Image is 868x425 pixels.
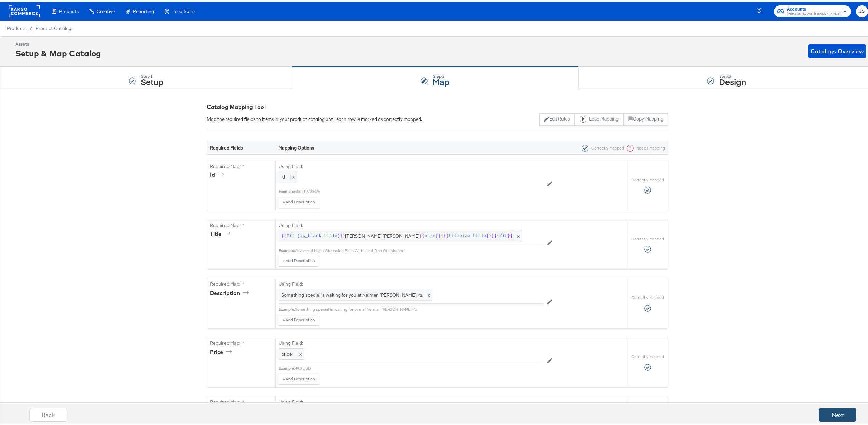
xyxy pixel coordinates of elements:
span: }} [340,231,345,238]
div: Correctly Mapped [579,143,624,150]
span: price [281,349,292,355]
div: price [210,346,234,354]
span: {{{ [441,231,449,238]
strong: Required Fields [210,143,243,149]
span: [PERSON_NAME] [PERSON_NAME] [281,231,519,238]
span: Creative [97,7,115,12]
span: }} [435,231,441,238]
div: Example: [279,364,295,369]
span: else [425,231,435,238]
div: Setup & Map Catalog [15,46,101,57]
button: + Add Description [279,372,319,383]
strong: Map [433,74,449,85]
div: id [210,169,226,177]
span: Reporting [133,7,154,12]
button: + Add Description [279,313,319,324]
label: Using Field: [279,161,543,168]
strong: Design [719,74,746,85]
button: JS [856,4,868,16]
strong: Setup [141,74,163,85]
span: x [424,288,432,299]
span: {{ [494,231,500,238]
label: Required Map: * [210,279,273,286]
div: title [210,228,233,236]
span: / [26,24,36,29]
span: Feed Suite [172,7,195,12]
div: 49.0 USD [295,364,543,369]
span: }}} [486,231,494,238]
button: Load Mapping [575,112,623,124]
span: Products [7,24,26,29]
span: }} [507,231,513,238]
span: Catalogs Overview [811,45,864,54]
span: [PERSON_NAME] [PERSON_NAME] [787,10,841,15]
span: JS [859,6,865,14]
label: Using Field: [279,279,543,286]
span: id [281,172,285,178]
span: Products [59,7,79,12]
div: sku219700395 [295,187,543,193]
label: Required Map: * [210,161,273,168]
a: Product Catalogs [36,24,73,29]
div: description [210,287,251,295]
span: x [290,172,295,178]
label: Correctly Mapped [631,293,664,299]
div: Needs Mapping [624,143,665,150]
label: Using Field: [279,221,543,227]
span: #if (is_blank title) [287,231,340,238]
span: /if [499,231,507,238]
label: Required Map: * [210,221,273,227]
div: Step: 1 [141,72,163,77]
button: Edit Rules [539,112,574,124]
button: Copy Mapping [623,112,668,124]
button: Accounts[PERSON_NAME] [PERSON_NAME] [774,4,851,16]
label: Correctly Mapped [631,352,664,358]
button: + Add Description [279,254,319,265]
button: Back [29,406,67,420]
div: Example: [279,305,295,310]
span: Accounts [787,4,841,11]
label: Correctly Mapped [631,175,664,181]
div: Advanced Night Cleansing Balm With Lipid Rich Oil-Infusion [295,246,543,252]
label: Required Map: * [210,338,273,345]
div: Step: 2 [433,72,449,77]
button: Catalogs Overview [808,43,866,56]
div: Example: [279,246,295,252]
span: x [514,229,522,240]
span: {{ [281,231,287,238]
div: Catalog Mapping Tool [207,101,668,109]
div: Something special is waiting for you at Neiman [PERSON_NAME]! 🛍 [295,305,543,310]
span: Something special is waiting for you at Neiman [PERSON_NAME]! 🛍 [281,290,430,297]
label: Correctly Mapped [631,235,664,240]
button: + Add Description [279,195,319,206]
span: {{ [419,231,425,238]
span: titleize title [449,231,486,238]
div: Map the required fields to items in your product catalog until each row is marked as correctly ma... [207,114,422,121]
strong: Mapping Options [278,143,314,149]
label: Using Field: [279,338,543,345]
span: x [298,349,302,355]
div: Example: [279,187,295,193]
div: Assets [15,39,101,46]
div: Step: 3 [719,72,746,77]
button: Next [819,406,856,420]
